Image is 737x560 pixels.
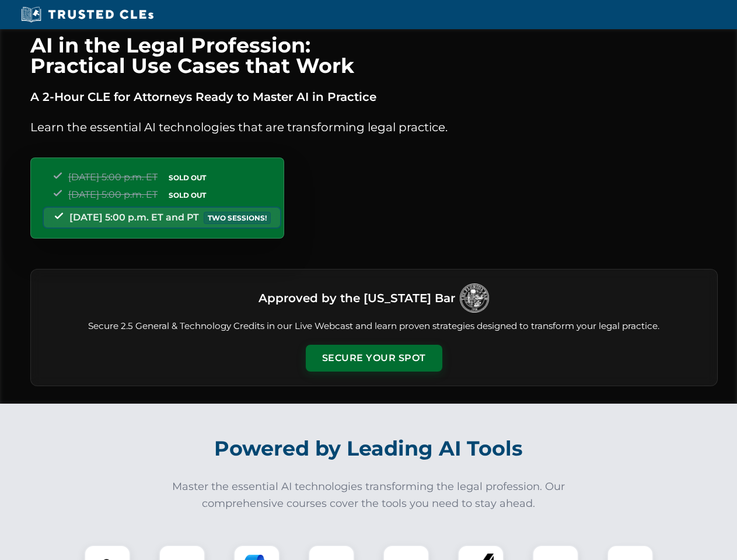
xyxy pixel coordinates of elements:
span: SOLD OUT [165,189,210,201]
p: Secure 2.5 General & Technology Credits in our Live Webcast and learn proven strategies designed ... [45,320,703,333]
p: Learn the essential AI technologies that are transforming legal practice. [30,118,718,136]
span: [DATE] 5:00 p.m. ET [68,189,158,200]
span: SOLD OUT [165,171,210,184]
h1: AI in the Legal Profession: Practical Use Cases that Work [30,35,718,76]
h2: Powered by Leading AI Tools [46,428,692,469]
p: A 2-Hour CLE for Attorneys Ready to Master AI in Practice [30,87,718,106]
h3: Approved by the [US_STATE] Bar [259,288,455,309]
img: Trusted CLEs [18,6,157,23]
p: Master the essential AI technologies transforming the legal profession. Our comprehensive courses... [165,478,573,512]
img: Logo [460,283,489,313]
span: [DATE] 5:00 p.m. ET [68,171,158,183]
button: Secure Your Spot [306,345,442,372]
